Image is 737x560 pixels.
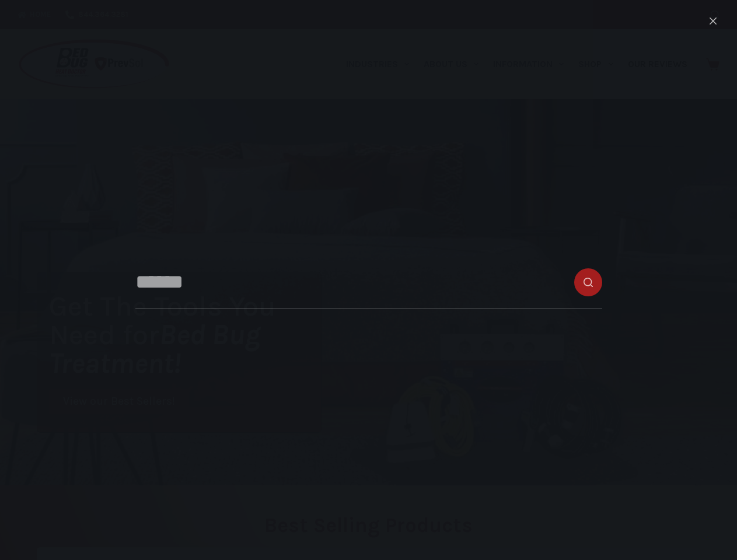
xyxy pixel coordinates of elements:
[620,29,694,99] a: Our Reviews
[486,29,571,99] a: Information
[63,396,175,407] span: View our Best Sellers!
[711,10,719,19] button: Search
[416,29,485,99] a: About Us
[37,515,700,535] h2: Best Selling Products
[338,29,694,99] nav: Primary
[571,29,620,99] a: Shop
[49,389,189,414] a: View our Best Sellers!
[49,318,260,380] i: Bed Bug Treatment!
[338,29,416,99] a: Industries
[9,5,44,40] button: Open LiveChat chat widget
[49,292,321,377] h1: Get The Tools You Need for
[18,38,170,90] img: Prevsol/Bed Bug Heat Doctor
